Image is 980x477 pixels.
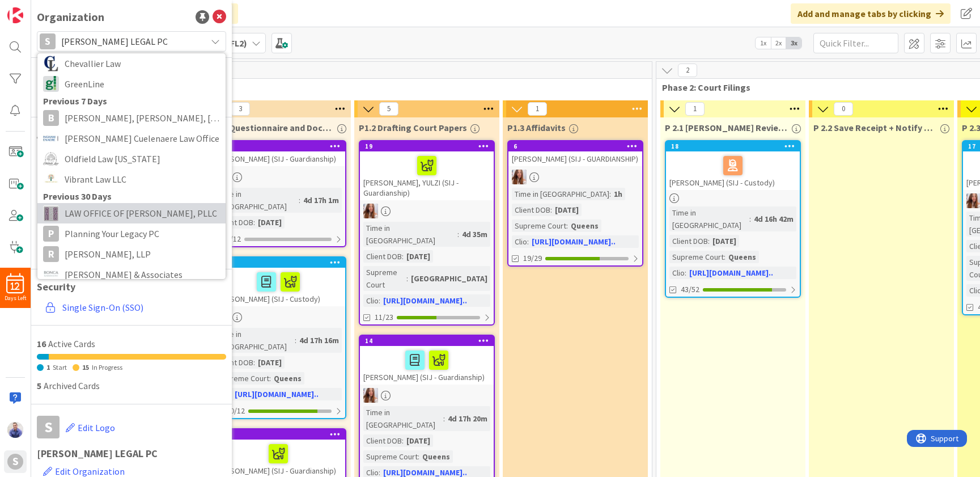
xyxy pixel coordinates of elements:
div: Supreme Court [512,219,566,232]
span: : [708,235,710,247]
div: AR [211,310,345,324]
div: Time in [GEOGRAPHIC_DATA] [215,188,299,213]
div: Clio [512,235,527,248]
span: P1.2 Drafting Court Papers [359,122,467,133]
div: Previous 7 Days [37,94,226,108]
img: Visit kanbanzone.com [7,7,23,23]
span: Edit Organization [55,466,125,477]
div: Queens [419,450,453,463]
div: [DATE] [404,434,433,447]
div: 15[PERSON_NAME] (SIJ - Custody) [211,258,345,306]
div: Supreme Court [363,266,406,291]
span: : [527,235,529,248]
span: : [295,334,296,347]
div: 4d 17h 20m [445,412,490,425]
span: P1.3 Affidavits [507,122,566,133]
span: 0 [834,102,853,116]
a: avatarChevallier Law [37,53,226,74]
div: 14[PERSON_NAME] (SIJ - Guardianship) [360,336,494,385]
div: [PERSON_NAME] (SIJ - Custody) [211,268,345,306]
span: Vibrant Law LLC [65,171,220,188]
div: Queens [726,251,759,263]
div: [PERSON_NAME] (SIJ - Custody) [666,151,800,190]
span: : [685,267,686,279]
h1: Security [37,281,226,293]
a: 16[PERSON_NAME] (SIJ - Guardianship)ARTime in [GEOGRAPHIC_DATA]:4d 17h 1mClient DOB:[DATE]0/12 [210,140,346,247]
div: 15 [217,259,345,267]
span: 3x [786,37,801,49]
div: [PERSON_NAME], YULZI (SIJ - Guardianship) [360,151,494,200]
div: 16 [217,142,345,150]
a: avatarGreenLine [37,74,226,94]
span: P 2.2 Save Receipt + Notify client [813,122,937,133]
div: 14 [365,337,494,345]
img: JG [7,422,23,438]
div: AR [360,388,494,403]
div: Add and manage tabs by clicking [791,3,951,24]
a: Single Sign-On (SSO) [40,297,226,318]
div: Supreme Court [363,450,418,463]
div: AR [211,170,345,184]
span: : [443,412,445,425]
a: [URL][DOMAIN_NAME].. [689,268,773,278]
span: [PERSON_NAME], [PERSON_NAME], [PERSON_NAME] & [PERSON_NAME], P.A. [65,109,220,126]
div: S [7,454,23,470]
span: : [269,372,271,385]
div: [DATE] [710,235,739,247]
span: : [379,294,380,307]
div: Client DOB [363,250,402,263]
span: : [406,272,408,285]
div: Supreme Court [215,372,269,385]
span: Support [24,2,52,15]
div: Client DOB [363,434,402,447]
span: 5 [37,380,41,391]
a: PPlanning Your Legacy PC [37,223,226,244]
input: Quick Filter... [813,33,898,53]
div: Time in [GEOGRAPHIC_DATA] [669,206,749,231]
div: Client DOB [215,356,253,369]
div: 19[PERSON_NAME], YULZI (SIJ - Guardianship) [360,141,494,200]
div: P [43,226,59,242]
div: Archived Cards [37,379,226,392]
div: S [37,416,60,438]
span: : [402,250,404,263]
div: 10 [211,429,345,440]
span: : [418,450,419,463]
div: 14 [360,336,494,346]
div: AR [508,170,642,184]
span: 2 [678,64,697,77]
div: AR [360,204,494,218]
span: 43/52 [681,284,699,296]
div: B [43,110,59,126]
div: 15 [211,258,345,268]
div: 4d 35m [459,228,490,240]
div: 18 [671,142,800,150]
a: avatar[PERSON_NAME] Cuelenaere Law Office [37,128,226,149]
a: [URL][DOMAIN_NAME].. [235,389,319,399]
a: B[PERSON_NAME], [PERSON_NAME], [PERSON_NAME] & [PERSON_NAME], P.A. [37,108,226,128]
div: 18 [666,141,800,151]
div: 6[PERSON_NAME] (SIJ - GUARDIANSHIP) [508,141,642,166]
span: [PERSON_NAME] & Associates [65,266,220,283]
div: 4d 17h 16m [296,334,342,347]
a: [URL][DOMAIN_NAME].. [383,296,467,306]
img: AR [512,170,527,184]
div: 16 [211,141,345,151]
img: avatar [43,171,59,187]
span: [PERSON_NAME], LLP [65,246,220,263]
span: 1 [685,102,705,116]
div: [DATE] [404,250,433,263]
div: [PERSON_NAME] (SIJ - Guardianship) [211,151,345,166]
span: 5 [379,102,398,116]
span: 12 [11,282,20,290]
img: AR [363,204,378,218]
span: 1 [528,102,547,116]
span: : [566,219,568,232]
div: Queens [271,372,304,385]
span: Phase 1: Initial Setup [59,82,638,93]
a: avatarVibrant Law LLC [37,169,226,189]
a: 18[PERSON_NAME] (SIJ - Custody)Time in [GEOGRAPHIC_DATA]:4d 16h 42mClient DOB:[DATE]Supreme Court... [665,140,801,298]
a: avatarLAW OFFICE OF [PERSON_NAME], PLLC [37,203,226,223]
img: avatar [43,56,59,71]
div: [DATE] [255,356,285,369]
